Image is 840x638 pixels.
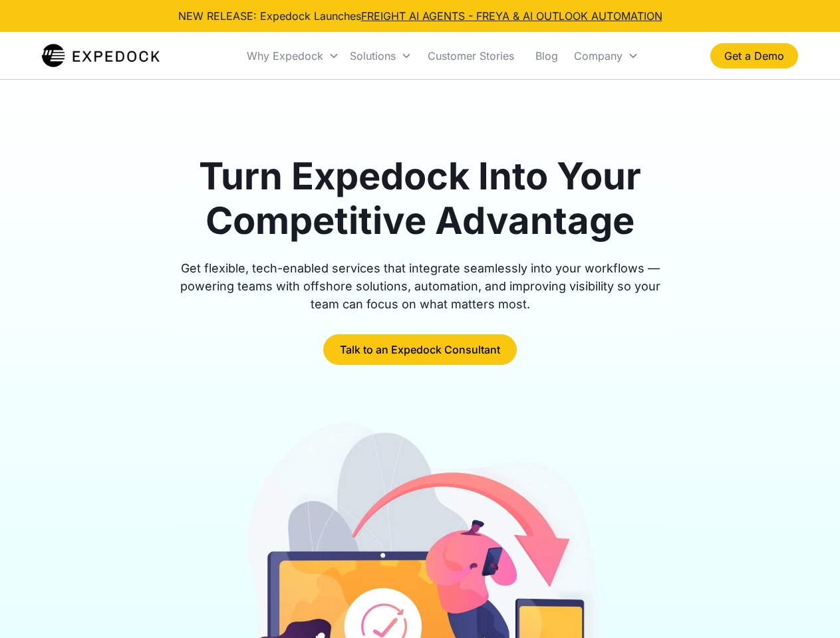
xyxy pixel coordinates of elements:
[165,154,676,243] h1: Turn Expedock Into Your Competitive Advantage
[42,43,160,69] a: home
[525,33,569,78] a: Blog
[42,43,160,69] img: Expedock Logo
[247,49,323,62] div: Why Expedock
[574,49,623,62] div: Company
[178,8,662,24] div: NEW RELEASE: Expedock Launches
[361,9,662,23] a: FREIGHT AI AGENTS - FREYA & AI OUTLOOK AUTOMATION
[350,49,396,62] div: Solutions
[773,574,840,638] iframe: Chat Widget
[241,33,345,78] div: Why Expedock
[345,33,417,78] div: Solutions
[569,33,644,78] div: Company
[417,33,525,78] a: Customer Stories
[323,334,517,365] a: Talk to an Expedock Consultant
[165,259,676,313] div: Get flexible, tech-enabled services that integrate seamlessly into your workflows — powering team...
[710,43,798,68] a: Get a Demo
